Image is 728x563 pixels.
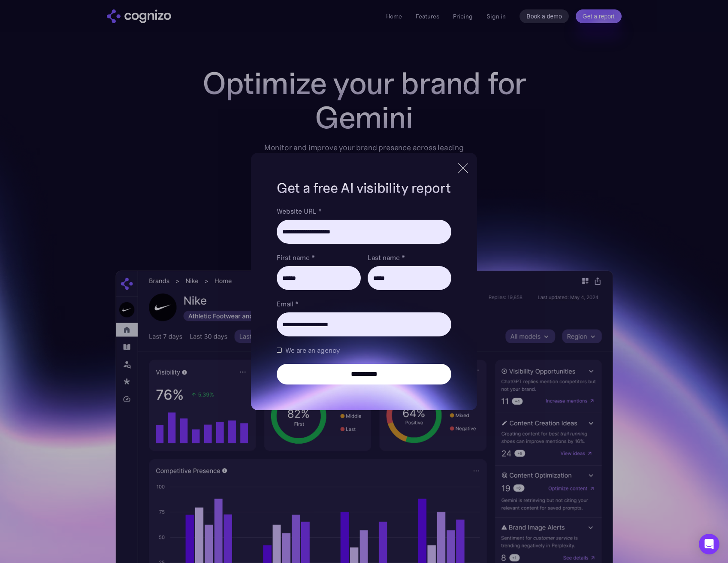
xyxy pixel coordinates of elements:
span: We are an agency [285,345,340,355]
form: Brand Report Form [277,206,451,384]
label: Email * [277,299,451,309]
label: First name * [277,252,360,263]
h1: Get a free AI visibility report [277,179,451,197]
label: Website URL * [277,206,451,216]
label: Last name * [368,252,451,263]
div: Open Intercom Messenger [699,534,719,554]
